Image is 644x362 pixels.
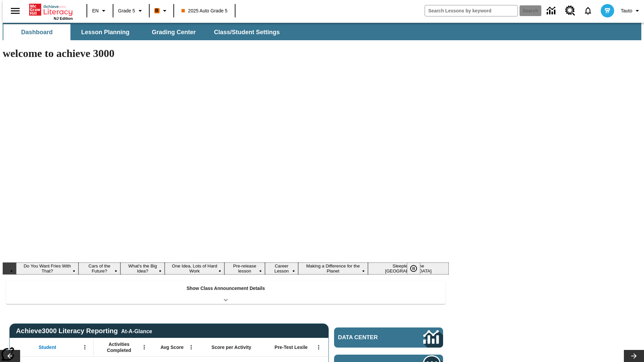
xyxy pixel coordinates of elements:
div: SubNavbar [3,24,286,40]
button: Slide 1 Do You Want Fries With That? [16,262,78,275]
p: Show Class Announcement Details [186,285,265,292]
button: Open Menu [186,342,196,352]
div: Show Class Announcement Details [6,281,445,304]
a: Data Center [543,2,561,20]
img: avatar image [601,4,614,17]
div: At-A-Glance [121,327,152,335]
button: Pause [407,262,420,275]
span: Data Center [338,334,401,341]
span: Grade 5 [118,7,135,14]
button: Slide 8 Sleepless in the Animal Kingdom [368,262,449,275]
button: Slide 6 Career Lesson [265,262,298,275]
span: Avg Score [160,344,183,350]
button: Slide 2 Cars of the Future? [78,262,120,275]
button: Dashboard [3,24,70,40]
a: Home [29,3,73,16]
button: Language: EN, Select a language [89,5,111,17]
span: 2025 Auto Grade 5 [181,7,228,14]
span: B [155,6,159,15]
button: Open Menu [139,342,149,352]
button: Open Menu [80,342,90,352]
span: Score per Activity [212,344,252,350]
div: SubNavbar [3,23,641,40]
span: Activities Completed [97,341,141,353]
button: Grading Center [140,24,207,40]
div: Pause [407,262,427,275]
button: Slide 7 Making a Difference for the Planet [298,262,368,275]
button: Class/Student Settings [209,24,285,40]
button: Select a new avatar [597,2,618,19]
button: Open Menu [314,342,324,352]
div: Home [29,2,73,20]
a: Resource Center, Will open in new tab [561,2,579,20]
a: Data Center [334,327,443,348]
input: search field [425,5,518,16]
button: Slide 5 Pre-release lesson [224,262,265,275]
button: Lesson carousel, Next [624,350,644,362]
span: EN [92,7,99,14]
span: NJ Edition [54,16,73,20]
button: Open side menu [5,1,25,21]
button: Slide 4 One Idea, Lots of Hard Work [165,262,224,275]
h1: welcome to achieve 3000 [3,47,449,60]
button: Grade: Grade 5, Select a grade [115,5,147,17]
span: Tauto [621,7,632,14]
button: Profile/Settings [618,5,644,17]
button: Lesson Planning [72,24,139,40]
button: Slide 3 What's the Big Idea? [120,262,165,275]
span: Student [39,344,56,350]
span: Achieve3000 Literacy Reporting [16,327,152,335]
span: Pre-Test Lexile [275,344,308,350]
button: Boost Class color is orange. Change class color [152,5,171,17]
a: Notifications [579,2,597,19]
